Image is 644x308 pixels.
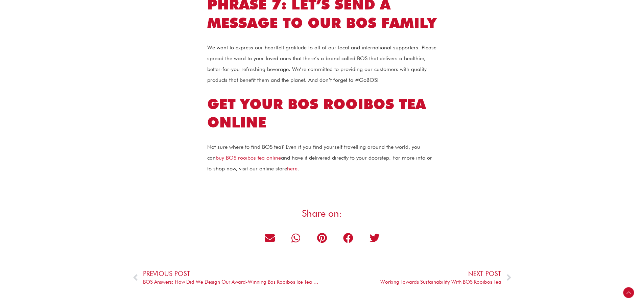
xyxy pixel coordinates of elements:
[363,227,386,250] div: Share on twitter
[133,207,511,219] h3: Share on:
[258,227,281,250] div: Share on email
[311,227,334,250] div: Share on pinterest
[216,155,281,161] a: buy BOS rooibos tea online
[143,278,322,286] span: BOS Answers: How Did We Design Our Award-Winning Bos Rooibos Ice Tea Can?
[287,165,297,172] a: here
[207,42,437,86] p: We want to express our heartfelt gratitude to all of our local and international supporters. Plea...
[133,269,322,286] a: Previous PostBOS Answers: How Did We Design Our Award-Winning Bos Rooibos Ice Tea Can?
[284,227,307,250] div: Share on whatsapp
[380,269,501,278] span: Next Post
[337,227,360,250] div: Share on facebook
[143,269,322,278] span: Previous Post
[322,269,511,286] a: Next PostWorking Towards Sustainability With BOS Rooibos Tea
[207,142,437,174] p: Not sure where to find BOS tea? Even if you find yourself travelling around the world, you can an...
[207,95,437,132] h2: GET YOUR BOS ROOIBOS TEA ONLINE
[133,266,511,290] div: Post Navigation
[380,278,501,286] span: Working Towards Sustainability With BOS Rooibos Tea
